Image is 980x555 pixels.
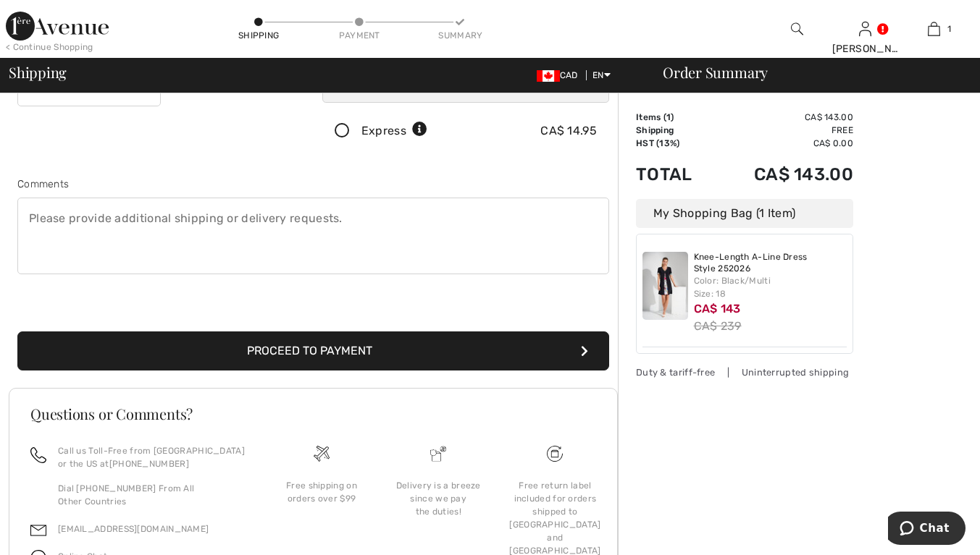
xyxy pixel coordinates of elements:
[694,252,847,274] a: Knee-Length A-Line Dress Style 252026
[537,70,560,82] img: Canadian Dollar
[694,302,741,315] span: CA$ 143
[666,112,671,122] span: 1
[636,124,714,137] td: Shipping
[17,177,609,192] div: Comments
[636,199,853,228] div: My Shopping Bag (1 Item)
[6,41,93,54] div: < Continue Shopping
[9,65,67,80] span: Shipping
[6,12,109,41] img: 1ère Avenue
[430,446,446,462] img: Delivery is a breeze since we pay the duties!
[832,41,900,56] div: [PERSON_NAME]
[438,29,482,42] div: Summary
[109,459,189,469] a: [PHONE_NUMBER]
[592,70,611,80] span: EN
[636,150,714,199] td: Total
[714,137,853,150] td: CA$ 0.00
[642,252,688,320] img: Knee-Length A-Line Dress Style 252026
[859,20,871,38] img: My Info
[338,29,381,42] div: Payment
[645,65,971,80] div: Order Summary
[714,124,853,137] td: Free
[791,20,803,38] img: search the website
[636,365,853,379] div: Duty & tariff-free | Uninterrupted shipping
[540,122,597,140] div: CA$ 14.95
[928,20,940,38] img: My Bag
[30,407,596,421] h3: Questions or Comments?
[947,22,951,35] span: 1
[714,111,853,124] td: CA$ 143.00
[636,137,714,150] td: HST (13%)
[361,122,427,140] div: Express
[694,319,742,333] s: CA$ 239
[58,444,246,470] p: Call us Toll-Free from [GEOGRAPHIC_DATA] or the US at
[58,482,246,508] p: Dial [PHONE_NUMBER] From All Other Countries
[694,274,847,300] div: Color: Black/Multi Size: 18
[636,111,714,124] td: Items ( )
[17,331,609,370] button: Proceed to Payment
[237,29,280,42] div: Shipping
[275,479,368,505] div: Free shipping on orders over $99
[314,446,330,462] img: Free shipping on orders over $99
[714,150,853,199] td: CA$ 143.00
[30,447,46,463] img: call
[547,446,563,462] img: Free shipping on orders over $99
[537,70,584,80] span: CAD
[392,479,485,518] div: Delivery is a breeze since we pay the duties!
[888,512,966,548] iframe: Opens a widget where you can chat to one of our agents
[30,522,46,538] img: email
[900,20,968,38] a: 1
[58,524,209,534] a: [EMAIL_ADDRESS][DOMAIN_NAME]
[859,22,871,35] a: Sign In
